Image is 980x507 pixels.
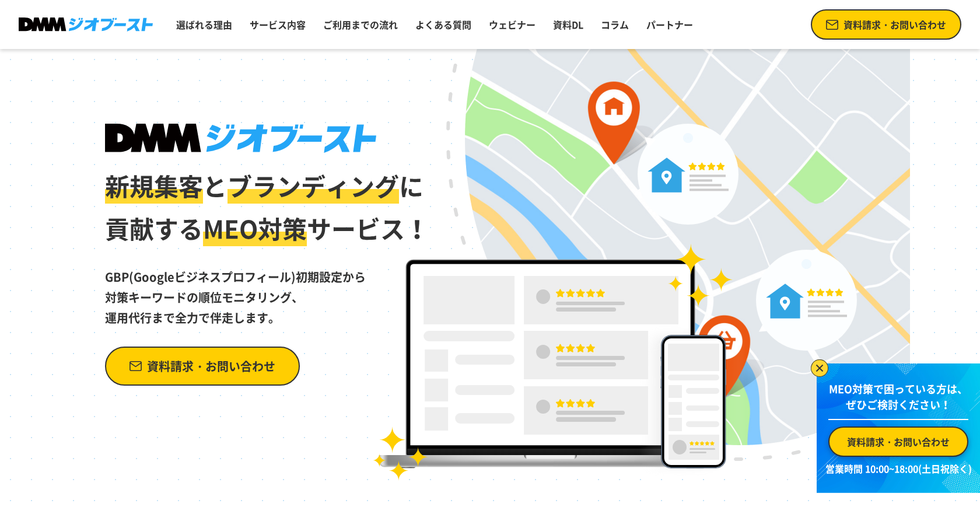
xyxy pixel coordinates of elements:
[843,18,946,32] span: 資料請求・お問い合わせ
[19,18,153,32] img: DMMジオブースト
[548,13,588,36] a: 資料DL
[847,435,950,449] span: 資料請求・お問い合わせ
[828,381,968,420] p: MEO対策で困っている方は、 ぜひご検討ください！
[105,124,430,250] h1: と に 貢献する サービス！
[105,167,203,204] span: 新規集客
[171,13,237,36] a: 選ばれる理由
[811,359,828,377] img: バナーを閉じる
[203,210,307,246] span: MEO対策
[228,167,399,204] span: ブランディング
[147,356,275,376] span: 資料請求・お問い合わせ
[596,13,633,36] a: コラム
[411,13,476,36] a: よくある質問
[484,13,540,36] a: ウェビナー
[811,9,961,40] a: 資料請求・お問い合わせ
[105,347,300,386] a: 資料請求・お問い合わせ
[105,124,376,153] img: DMMジオブースト
[642,13,698,36] a: パートナー
[828,426,968,457] a: 資料請求・お問い合わせ
[245,13,310,36] a: サービス内容
[105,250,430,328] p: GBP(Googleビジネスプロフィール)初期設定から 対策キーワードの順位モニタリング、 運用代行まで全力で伴走します。
[824,461,973,475] p: 営業時間 10:00~18:00(土日祝除く)
[318,13,402,36] a: ご利用までの流れ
